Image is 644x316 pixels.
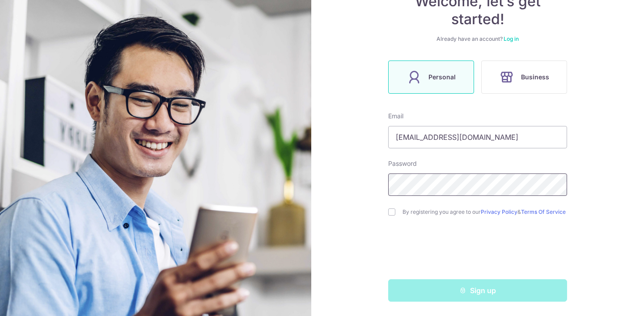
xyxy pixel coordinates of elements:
input: Enter your Email [388,126,567,148]
span: Personal [428,72,456,82]
span: Business [521,72,549,82]
label: By registering you agree to our & [402,208,567,216]
a: Personal [385,61,478,94]
label: Password [388,159,417,168]
a: Log in [504,35,519,42]
iframe: reCAPTCHA [410,234,546,268]
a: Business [478,61,571,94]
a: Terms Of Service [521,208,566,215]
label: Email [388,112,403,121]
div: Already have an account? [388,35,567,43]
a: Privacy Policy [481,208,517,215]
